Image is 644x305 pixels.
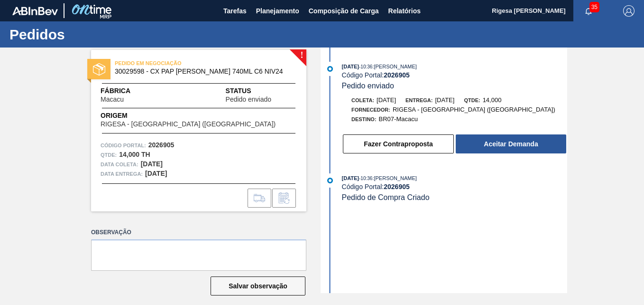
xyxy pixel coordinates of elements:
div: Código Portal: [342,183,567,191]
button: Notificações [573,4,604,18]
button: Salvar observação [211,276,305,295]
span: Destino: [351,116,377,122]
strong: 2026905 [384,183,410,191]
span: Status [226,86,297,96]
span: Planejamento [256,5,299,17]
span: Macacu [101,96,124,103]
span: 30029598 - CX PAP PATAG AMBER 740ML C6 NIV24 [115,68,287,75]
img: Logout [623,5,635,17]
span: - 10:36 [359,64,372,69]
span: : [PERSON_NAME] [372,64,417,69]
span: Pedido enviado [226,96,272,103]
img: atual [327,178,333,183]
span: [DATE] [342,175,359,181]
span: - 10:36 [359,176,372,181]
span: Pedido de Compra Criado [342,193,430,201]
strong: [DATE] [141,160,163,168]
span: : [PERSON_NAME] [372,175,417,181]
span: Data entrega: [101,169,143,179]
span: Composição de Carga [309,5,379,17]
strong: 14,000 TH [119,151,150,158]
span: PEDIDO EM NEGOCIAÇÃO [115,58,248,68]
span: Data coleta: [101,160,138,169]
strong: 2026905 [148,141,175,149]
button: Aceitar Demanda [456,134,566,153]
span: Qtde: [464,97,480,103]
span: RIGESA - [GEOGRAPHIC_DATA] ([GEOGRAPHIC_DATA]) [101,121,276,128]
label: Observação [91,226,306,239]
span: 14,000 [483,96,502,104]
span: Pedido enviado [342,82,394,90]
img: atual [327,66,333,72]
img: TNhmsLtSVTkK8tSr43FrP2fwEKptu5GPRR3wAAAABJRU5ErkJggg== [12,7,58,15]
h1: Pedidos [9,29,178,40]
span: [DATE] [377,96,396,104]
span: Coleta: [351,97,374,103]
span: BR07-Macacu [379,115,418,123]
span: RIGESA - [GEOGRAPHIC_DATA] ([GEOGRAPHIC_DATA]) [393,106,555,113]
span: [DATE] [435,96,454,104]
span: [DATE] [342,64,359,69]
span: Relatórios [388,5,421,17]
strong: [DATE] [145,170,167,177]
strong: 2026905 [384,71,410,79]
img: status [93,63,105,76]
span: Qtde : [101,150,117,160]
div: Ir para Composição de Carga [248,189,271,208]
span: Fábrica [101,86,154,96]
span: Código Portal: [101,141,146,150]
button: Fazer Contraproposta [343,134,454,153]
div: Informar alteração no pedido [272,189,296,208]
span: Fornecedor: [351,107,390,113]
span: Tarefas [223,5,247,17]
span: Entrega: [405,97,432,103]
span: 35 [589,2,599,12]
span: Origem [101,111,297,121]
div: Código Portal: [342,71,567,79]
